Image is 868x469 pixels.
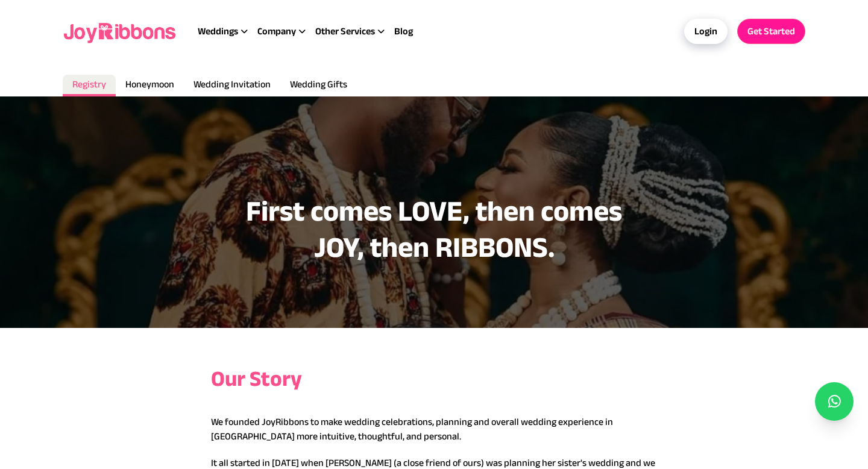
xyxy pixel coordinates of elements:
[63,12,178,51] img: joyribbons logo
[315,24,394,39] div: Other Services
[125,79,174,89] span: Honeymoon
[684,19,728,44] a: Login
[223,193,645,265] h1: First comes LOVE, then comes JOY, then RIBBONS.
[211,367,656,391] h3: Our Story
[198,24,257,39] div: Weddings
[193,79,271,89] span: Wedding Invitation
[72,79,106,89] span: Registry
[184,75,280,96] a: Wedding Invitation
[257,24,315,39] div: Company
[116,75,184,96] a: Honeymoon
[211,415,656,456] p: We founded JoyRibbons to make wedding celebrations, planning and overall wedding experience in [G...
[737,19,805,44] a: Get Started
[290,79,347,89] span: Wedding Gifts
[280,75,357,96] a: Wedding Gifts
[63,75,116,96] a: Registry
[394,24,413,39] a: Blog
